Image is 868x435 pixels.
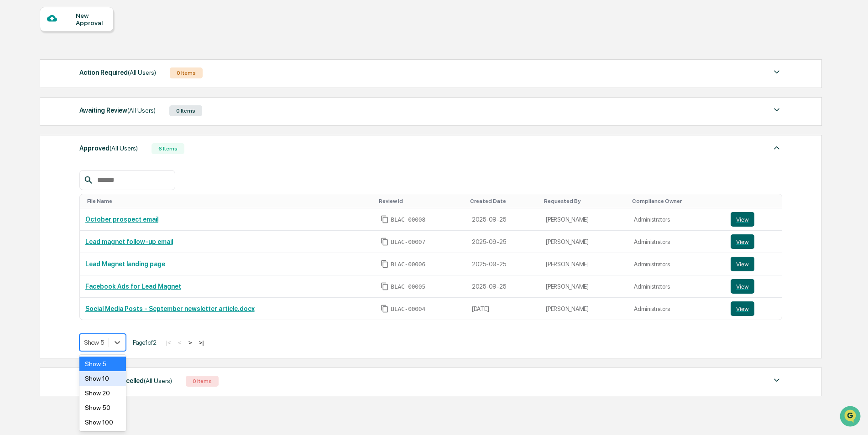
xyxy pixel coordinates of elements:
a: 🖐️Preclearance [5,158,63,175]
td: [PERSON_NAME] [540,298,628,320]
td: 2025-09-25 [466,253,540,275]
span: Attestations [75,162,113,171]
img: caret [771,67,782,78]
td: [PERSON_NAME] [540,275,628,298]
span: Page 1 of 2 [133,339,157,346]
td: Administrators [628,298,725,320]
img: 1746055101610-c473b297-6a78-478c-a979-82029cc54cd1 [9,70,26,86]
div: Toggle SortBy [379,198,463,204]
p: How can we help? [9,19,166,34]
a: View [731,301,777,316]
span: Data Lookup [18,179,58,188]
button: > [186,339,195,347]
span: Copy Id [381,282,389,290]
a: View [731,279,777,294]
img: caret [771,104,782,115]
td: 2025-09-25 [466,231,540,253]
img: caret [771,142,782,153]
div: Past conversations [9,101,61,109]
button: Start new chat [155,72,166,83]
button: View [731,212,754,227]
button: View [731,301,754,316]
div: 0 Items [170,67,203,78]
img: Joel Crampton [9,115,24,130]
a: Social Media Posts - September newsletter article.docx [85,305,255,312]
button: View [731,234,754,249]
span: Preclearance [18,162,59,171]
div: 0 Items [169,105,202,116]
span: • [76,124,79,131]
span: (All Users) [144,377,172,384]
div: 6 Items [152,143,184,154]
div: Approved [79,142,138,154]
span: (All Users) [110,145,138,152]
div: 🗄️ [66,163,73,170]
div: Awaiting Review [79,104,156,116]
td: [PERSON_NAME] [540,253,628,275]
iframe: Open customer support [839,405,863,430]
div: Toggle SortBy [632,198,722,204]
a: 🗄️Attestations [63,158,117,175]
div: 🔎 [9,180,16,187]
button: < [175,339,184,347]
a: Powered byPylon [64,201,110,208]
span: BLAC-00006 [391,261,425,268]
div: Start new chat [41,70,150,79]
span: Copy Id [381,260,389,268]
div: New Approval [76,12,106,26]
td: Administrators [628,253,725,275]
span: BLAC-00008 [391,216,425,223]
img: 8933085812038_c878075ebb4cc5468115_72.jpg [19,70,36,86]
td: [PERSON_NAME] [540,208,628,231]
a: Lead Magnet landing page [85,260,165,268]
span: Copy Id [381,305,389,313]
img: caret [771,375,782,386]
td: Administrators [628,231,725,253]
td: 2025-09-25 [466,275,540,298]
td: Administrators [628,275,725,298]
a: Lead magnet follow-up email [85,238,173,245]
span: Copy Id [381,238,389,246]
td: Administrators [628,208,725,231]
div: We're available if you need us! [41,79,125,86]
div: Toggle SortBy [544,198,625,204]
button: View [731,257,754,271]
div: Action Required [79,67,156,78]
td: 2025-09-25 [466,208,540,231]
div: 0 Items [186,376,219,387]
div: Show 50 [79,400,126,415]
button: View [731,279,754,294]
a: View [731,212,777,227]
button: See all [141,99,166,110]
a: View [731,257,777,271]
a: 🔎Data Lookup [5,176,61,192]
a: Facebook Ads for Lead Magnet [85,283,181,290]
div: 🖐️ [9,163,16,170]
a: October prospect email [85,216,158,223]
div: Toggle SortBy [470,198,537,204]
button: |< [163,339,174,347]
span: BLAC-00005 [391,283,425,290]
div: Show 20 [79,386,126,400]
span: [DATE] [81,124,99,131]
span: BLAC-00004 [391,306,425,313]
div: Show 5 [79,357,126,371]
td: [DATE] [466,298,540,320]
span: Pylon [91,202,110,208]
span: (All Users) [127,107,156,114]
div: Show 10 [79,371,126,386]
td: [PERSON_NAME] [540,231,628,253]
div: Toggle SortBy [732,198,779,204]
span: BLAC-00007 [391,238,425,246]
span: [PERSON_NAME] [28,124,74,131]
button: >| [196,339,206,347]
div: Toggle SortBy [87,198,372,204]
a: View [731,234,777,249]
span: Copy Id [381,215,389,223]
span: (All Users) [128,69,156,76]
div: Show 100 [79,415,126,430]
